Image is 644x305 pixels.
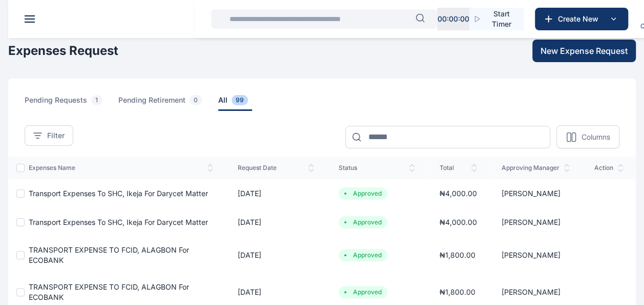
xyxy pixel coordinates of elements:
[218,95,264,111] a: all99
[25,95,118,111] a: pending requests1
[440,218,477,226] span: ₦ 4,000.00
[440,189,477,198] span: ₦ 4,000.00
[8,43,118,59] h1: Expenses Request
[118,95,218,111] a: pending retirement0
[29,189,208,198] a: Transport Expenses to SHC, Ikeja for Darycet Matter
[556,125,619,148] button: Columns
[343,218,383,226] li: Approved
[343,189,383,198] li: Approved
[218,95,252,111] span: all
[29,164,213,172] span: expenses Name
[535,8,628,30] button: Create New
[91,95,102,105] span: 1
[225,208,326,237] td: [DATE]
[440,251,475,259] span: ₦ 1,800.00
[225,237,326,274] td: [DATE]
[225,179,326,208] td: [DATE]
[238,164,314,172] span: request date
[487,9,516,29] span: Start Timer
[343,288,383,296] li: Approved
[469,8,524,30] button: Start Timer
[489,237,582,274] td: [PERSON_NAME]
[25,125,73,146] button: Filter
[29,282,189,301] a: TRANSPORT EXPENSE TO FCID, ALAGBON for ECOBANK
[554,14,607,24] span: Create New
[594,164,624,172] span: action
[339,164,415,172] span: status
[489,179,582,208] td: [PERSON_NAME]
[343,251,383,259] li: Approved
[440,288,475,296] span: ₦ 1,800.00
[581,132,610,142] p: Columns
[541,45,628,57] span: New Expense Request
[47,130,65,141] span: Filter
[118,95,206,111] span: pending retirement
[25,95,106,111] span: pending requests
[232,95,248,105] span: 99
[29,218,208,226] a: Transport Expenses to SHC, Ikeja for Darycet Matter
[440,164,477,172] span: total
[489,208,582,237] td: [PERSON_NAME]
[29,245,189,264] a: TRANSPORT EXPENSE TO FCID, ALAGBON for ECOBANK
[502,164,570,172] span: approving manager
[437,14,469,24] p: 00 : 00 : 00
[532,40,636,62] button: New Expense Request
[190,95,202,105] span: 0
